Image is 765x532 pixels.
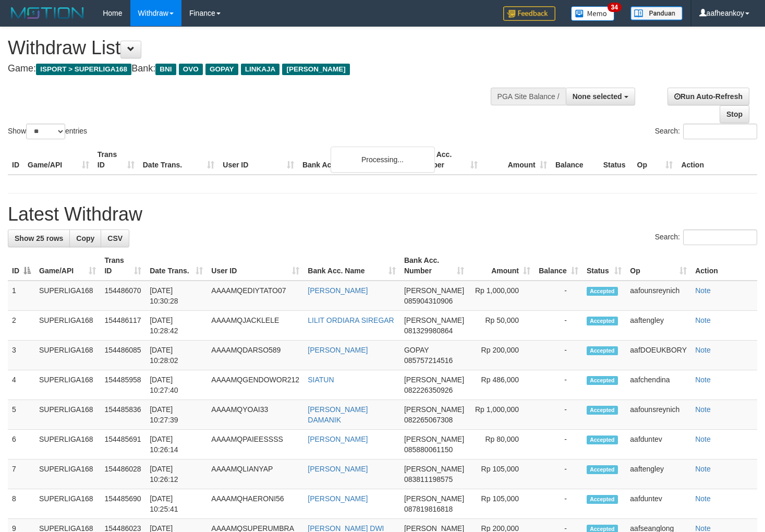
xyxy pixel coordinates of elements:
[308,286,368,295] a: [PERSON_NAME]
[69,229,101,247] a: Copy
[8,489,35,519] td: 8
[468,341,535,370] td: Rp 200,000
[76,234,94,243] span: Copy
[35,370,100,400] td: SUPERLIGA168
[145,460,207,489] td: [DATE] 10:26:12
[8,229,70,247] a: Show 25 rows
[404,376,464,384] span: [PERSON_NAME]
[587,346,618,355] span: Accepted
[695,346,711,354] a: Note
[8,124,87,139] label: Show entries
[683,124,757,139] input: Search:
[36,64,131,75] span: ISPORT > SUPERLIGA168
[100,370,145,400] td: 154485958
[695,435,711,443] a: Note
[23,145,93,175] th: Game/API
[695,316,711,324] a: Note
[404,356,453,365] span: Copy 085757214516 to clipboard
[535,489,582,519] td: -
[100,489,145,519] td: 154485690
[35,430,100,460] td: SUPERLIGA168
[35,251,100,281] th: Game/API: activate to sort column ascending
[412,145,482,175] th: Bank Acc. Number
[100,430,145,460] td: 154485691
[626,370,691,400] td: aafchendina
[179,64,203,75] span: OVO
[15,234,63,243] span: Show 25 rows
[145,341,207,370] td: [DATE] 10:28:02
[303,251,400,281] th: Bank Acc. Name: activate to sort column ascending
[535,430,582,460] td: -
[8,64,500,74] h4: Game: Bank:
[404,286,464,295] span: [PERSON_NAME]
[535,251,582,281] th: Balance: activate to sort column ascending
[145,489,207,519] td: [DATE] 10:25:41
[468,400,535,430] td: Rp 1,000,000
[695,405,711,414] a: Note
[695,286,711,295] a: Note
[582,251,626,281] th: Status: activate to sort column ascending
[655,124,757,139] label: Search:
[633,145,677,175] th: Op
[207,489,303,519] td: AAAAMQHAERONI56
[308,316,394,324] a: LILIT ORDIARA SIREGAR
[587,406,618,415] span: Accepted
[100,460,145,489] td: 154486028
[207,430,303,460] td: AAAAMQPAIEESSSS
[207,341,303,370] td: AAAAMQDARSO589
[535,341,582,370] td: -
[683,229,757,245] input: Search:
[26,124,65,139] select: Showentries
[404,465,464,473] span: [PERSON_NAME]
[566,88,635,105] button: None selected
[308,465,368,473] a: [PERSON_NAME]
[468,489,535,519] td: Rp 105,000
[35,341,100,370] td: SUPERLIGA168
[571,6,615,21] img: Button%20Memo.svg
[404,445,453,454] span: Copy 085880061150 to clipboard
[626,281,691,311] td: aafounsreynich
[404,494,464,503] span: [PERSON_NAME]
[100,400,145,430] td: 154485836
[207,281,303,311] td: AAAAMQEDIYTATO07
[468,311,535,341] td: Rp 50,000
[241,64,280,75] span: LINKAJA
[587,436,618,444] span: Accepted
[8,460,35,489] td: 7
[468,460,535,489] td: Rp 105,000
[107,234,123,243] span: CSV
[404,405,464,414] span: [PERSON_NAME]
[35,400,100,430] td: SUPERLIGA168
[100,251,145,281] th: Trans ID: activate to sort column ascending
[587,287,618,296] span: Accepted
[404,475,453,483] span: Copy 083811198575 to clipboard
[8,5,87,21] img: MOTION_logo.png
[587,376,618,385] span: Accepted
[35,489,100,519] td: SUPERLIGA168
[404,386,453,394] span: Copy 082226350926 to clipboard
[491,88,566,105] div: PGA Site Balance /
[404,346,429,354] span: GOPAY
[599,145,633,175] th: Status
[404,505,453,513] span: Copy 087819816818 to clipboard
[626,341,691,370] td: aafDOEUKBORY
[468,370,535,400] td: Rp 486,000
[468,251,535,281] th: Amount: activate to sort column ascending
[8,38,500,58] h1: Withdraw List
[8,400,35,430] td: 5
[535,311,582,341] td: -
[145,311,207,341] td: [DATE] 10:28:42
[145,370,207,400] td: [DATE] 10:27:40
[503,6,555,21] img: Feedback.jpg
[35,311,100,341] td: SUPERLIGA168
[8,341,35,370] td: 3
[100,311,145,341] td: 154486117
[573,92,622,101] span: None selected
[667,88,749,105] a: Run Auto-Refresh
[608,3,622,12] span: 34
[695,376,711,384] a: Note
[587,465,618,474] span: Accepted
[145,251,207,281] th: Date Trans.: activate to sort column ascending
[145,400,207,430] td: [DATE] 10:27:39
[308,494,368,503] a: [PERSON_NAME]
